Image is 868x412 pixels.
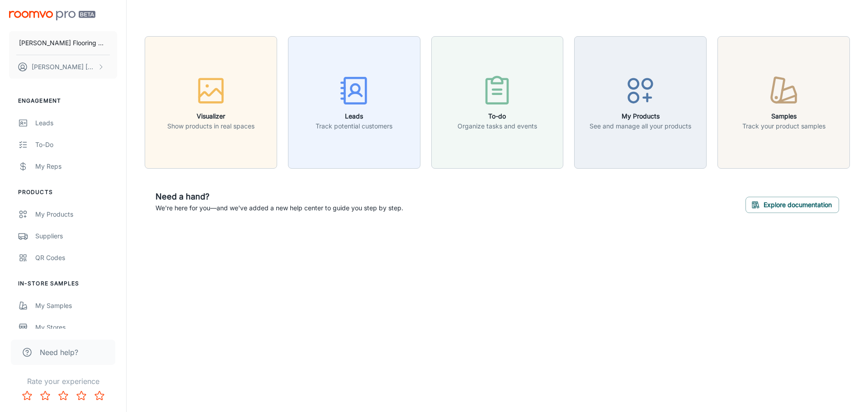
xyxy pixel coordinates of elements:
h6: Visualizer [167,111,255,121]
div: Suppliers [35,231,117,241]
p: See and manage all your products [590,121,691,131]
a: Explore documentation [745,199,839,208]
button: SamplesTrack your product samples [717,36,850,169]
a: To-doOrganize tasks and events [431,97,564,106]
p: Track potential customers [316,121,392,131]
a: LeadsTrack potential customers [288,97,420,106]
div: My Products [35,209,117,219]
img: Roomvo PRO Beta [9,11,95,20]
p: We're here for you—and we've added a new help center to guide you step by step. [156,203,403,213]
a: SamplesTrack your product samples [717,97,850,106]
p: [PERSON_NAME] Flooring Center [19,38,107,48]
div: QR Codes [35,253,117,263]
button: To-doOrganize tasks and events [431,36,564,169]
a: My ProductsSee and manage all your products [574,97,707,106]
button: [PERSON_NAME] [PERSON_NAME] [9,55,117,79]
p: Show products in real spaces [167,121,255,131]
button: VisualizerShow products in real spaces [145,36,277,169]
h6: Need a hand? [156,190,403,203]
button: LeadsTrack potential customers [288,36,420,169]
h6: Leads [316,111,392,121]
button: Explore documentation [745,197,839,213]
p: Organize tasks and events [458,121,537,131]
h6: To-do [458,111,537,121]
h6: My Products [590,111,691,121]
h6: Samples [742,111,826,121]
div: Leads [35,118,117,128]
div: To-do [35,140,117,150]
div: My Reps [35,161,117,171]
button: My ProductsSee and manage all your products [574,36,707,169]
p: [PERSON_NAME] [PERSON_NAME] [32,62,95,72]
p: Track your product samples [742,121,826,131]
button: [PERSON_NAME] Flooring Center [9,31,117,55]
